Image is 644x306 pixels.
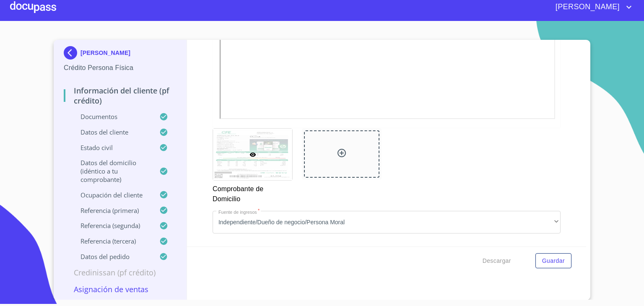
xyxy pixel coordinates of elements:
[64,221,159,230] p: Referencia (segunda)
[213,245,312,255] p: Comprobante de Ingresos mes 1
[80,49,130,56] p: [PERSON_NAME]
[64,112,159,121] p: Documentos
[64,46,177,63] div: [PERSON_NAME]
[64,252,159,261] p: Datos del pedido
[213,211,561,233] div: Independiente/Dueño de negocio/Persona Moral
[64,46,80,60] img: Docupass spot blue
[549,0,634,14] button: account of current user
[64,128,159,136] p: Datos del cliente
[64,143,159,152] p: Estado Civil
[64,206,159,215] p: Referencia (primera)
[64,237,159,245] p: Referencia (tercera)
[64,284,177,294] p: Asignación de Ventas
[64,191,159,199] p: Ocupación del Cliente
[64,267,177,277] p: Credinissan (PF crédito)
[64,63,177,73] p: Crédito Persona Física
[549,0,624,14] span: [PERSON_NAME]
[483,256,511,266] span: Descargar
[535,253,571,269] button: Guardar
[213,181,292,204] p: Comprobante de Domicilio
[479,253,514,269] button: Descargar
[64,158,159,184] p: Datos del domicilio (idéntico a tu comprobante)
[542,256,565,266] span: Guardar
[64,86,177,106] p: Información del cliente (PF crédito)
